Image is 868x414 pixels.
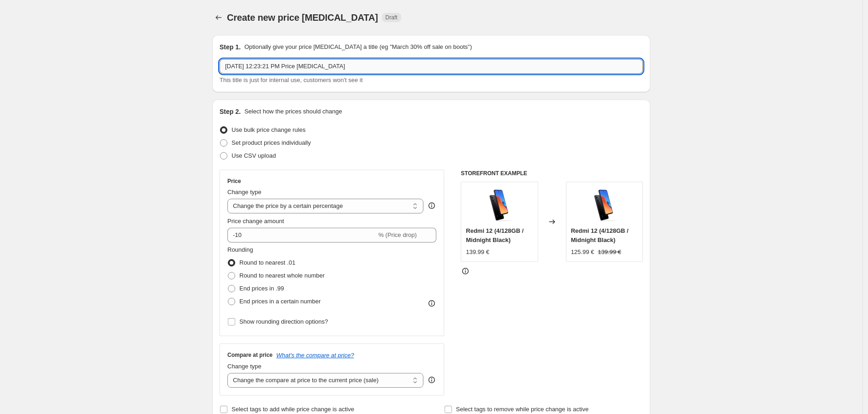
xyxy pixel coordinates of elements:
[232,406,354,413] span: Select tags to add while price change is active
[244,107,342,116] p: Select how the prices should change
[598,248,621,257] strike: 139.99 €
[466,248,489,257] div: 139.99 €
[239,285,284,292] span: End prices in .99
[378,231,416,238] span: % (Price drop)
[227,363,262,370] span: Change type
[386,14,398,21] span: Draft
[227,228,376,242] input: -15
[244,42,472,52] p: Optionally give your price [MEDICAL_DATA] a title (eg "March 30% off sale on boots")
[456,406,589,413] span: Select tags to remove while price change is active
[220,42,241,52] h2: Step 1.
[220,107,241,116] h2: Step 2.
[239,298,321,305] span: End prices in a certain number
[227,351,273,359] h3: Compare at price
[220,59,643,74] input: 30% off holiday sale
[239,272,325,279] span: Round to nearest whole number
[427,375,436,384] div: help
[227,218,284,225] span: Price change amount
[227,12,378,23] span: Create new price [MEDICAL_DATA]
[232,126,305,133] span: Use bulk price change rules
[276,352,354,359] button: What's the compare at price?
[227,189,262,195] span: Change type
[232,152,276,159] span: Use CSV upload
[232,139,311,146] span: Set product prices individually
[239,318,328,325] span: Show rounding direction options?
[571,227,629,243] span: Redmi 12 (4/128GB / Midnight Black)
[220,77,363,83] span: This title is just for internal use, customers won't see it
[481,187,518,224] img: 10586_Redmi_12-black-6-1600px_c92b8eab-6da0-4b34-8eee-47bef18dae1f_80x.png
[466,227,523,243] span: Redmi 12 (4/128GB / Midnight Black)
[227,246,253,253] span: Rounding
[427,201,436,210] div: help
[586,187,623,224] img: 10586_Redmi_12-black-6-1600px_c92b8eab-6da0-4b34-8eee-47bef18dae1f_80x.png
[212,11,225,24] button: Price change jobs
[239,259,295,266] span: Round to nearest .01
[461,170,643,177] h6: STOREFRONT EXAMPLE
[571,248,595,257] div: 125.99 €
[227,177,241,185] h3: Price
